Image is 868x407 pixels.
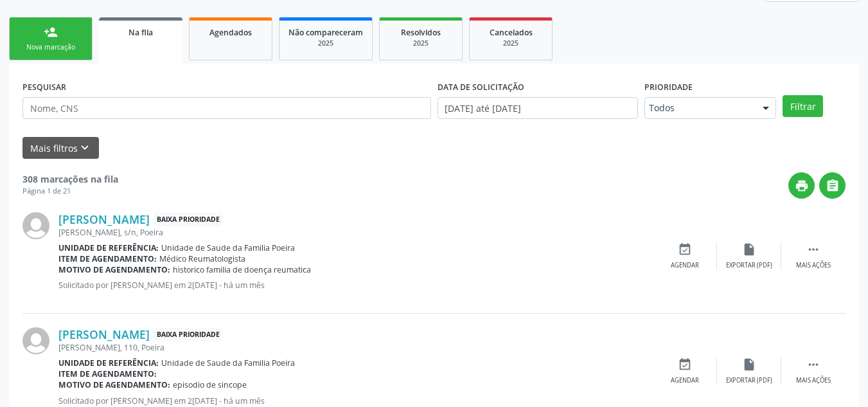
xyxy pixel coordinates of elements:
[58,342,653,353] div: [PERSON_NAME], 110, Poeira
[154,213,222,226] span: Baixa Prioridade
[438,97,639,119] input: Selecione um intervalo
[783,95,823,117] button: Filtrar
[161,357,295,368] span: Unidade de Saude da Familia Poeira
[826,179,840,193] i: 
[671,261,699,270] div: Agendar
[58,212,150,226] a: [PERSON_NAME]
[678,357,692,372] i: event_available
[58,280,653,291] p: Solicitado por [PERSON_NAME] em 2[DATE] - há um mês
[806,242,820,257] i: 
[58,253,157,264] b: Item de agendamento:
[173,264,311,275] span: historico familia de doença reumatica
[819,172,846,199] button: 
[58,264,170,275] b: Motivo de agendamento:
[726,376,772,385] div: Exportar (PDF)
[671,376,699,385] div: Agendar
[22,327,49,354] img: img
[159,253,245,264] span: Médico Reumatologista
[58,357,159,368] b: Unidade de referência:
[649,102,750,114] span: Todos
[58,242,159,253] b: Unidade de referência:
[128,27,153,38] span: Na fila
[161,242,295,253] span: Unidade de Saude da Familia Poeira
[154,328,222,341] span: Baixa Prioridade
[78,141,92,155] i: keyboard_arrow_down
[479,39,543,48] div: 2025
[644,77,693,97] label: Prioridade
[19,42,83,52] div: Nova marcação
[58,368,157,379] b: Item de agendamento:
[742,357,756,372] i: insert_drive_file
[678,242,692,257] i: event_available
[58,379,170,390] b: Motivo de agendamento:
[22,186,118,197] div: Página 1 de 21
[58,327,150,341] a: [PERSON_NAME]
[58,395,653,406] p: Solicitado por [PERSON_NAME] em 2[DATE] - há um mês
[726,261,772,270] div: Exportar (PDF)
[796,376,831,385] div: Mais ações
[788,172,815,199] button: print
[22,97,431,119] input: Nome, CNS
[58,227,653,238] div: [PERSON_NAME], s/n, Poeira
[173,379,247,390] span: episodio de sincope
[389,39,453,48] div: 2025
[288,39,363,48] div: 2025
[22,77,66,97] label: PESQUISAR
[209,27,252,38] span: Agendados
[44,25,58,39] div: person_add
[22,173,118,185] strong: 308 marcações na fila
[742,242,756,257] i: insert_drive_file
[438,77,524,97] label: DATA DE SOLICITAÇÃO
[490,27,533,38] span: Cancelados
[401,27,441,38] span: Resolvidos
[288,27,363,38] span: Não compareceram
[795,179,809,193] i: print
[806,357,820,372] i: 
[796,261,831,270] div: Mais ações
[22,212,49,239] img: img
[22,137,99,159] button: Mais filtroskeyboard_arrow_down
